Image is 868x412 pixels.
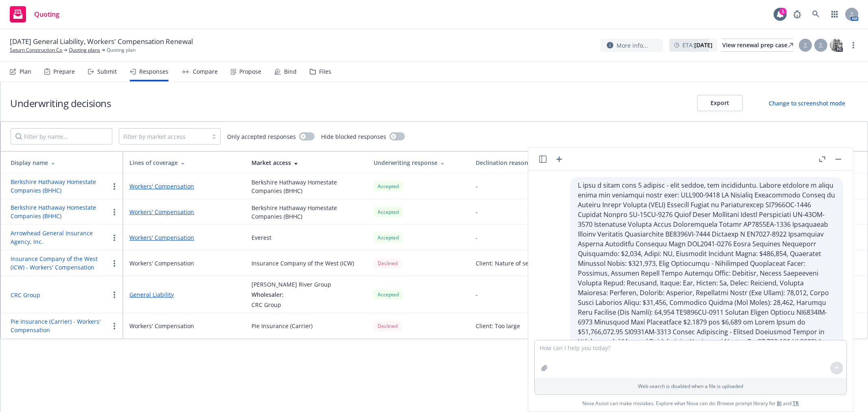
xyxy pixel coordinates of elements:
[374,321,402,331] div: Declined
[10,46,62,54] a: Saturn Construction Co
[10,96,111,110] h1: Underwriting decisions
[374,207,403,217] div: Accepted
[319,68,331,75] div: Files
[756,95,858,111] button: Change to screenshot mode
[374,258,402,268] div: Declined
[251,204,361,221] div: Berkshire Hathaway Homestate Companies (BHHC)
[11,317,109,334] button: Pie Insurance (Carrier) - Workers' Compensation
[34,11,59,18] span: Quoting
[476,208,478,216] div: -
[793,400,799,407] a: TR
[11,291,40,299] button: CRC Group
[374,158,463,167] div: Underwriting response
[53,68,75,75] div: Prepare
[97,68,117,75] div: Submit
[251,300,331,309] div: CRC Group
[129,259,194,267] div: Workers' Compensation
[476,259,544,267] div: Client: Nature of services
[107,46,136,54] span: Quoting plan
[284,68,297,75] div: Bind
[374,181,403,191] div: Accepted
[251,290,331,299] div: Wholesaler:
[617,41,648,50] span: More info...
[69,46,100,54] a: Quoting plans
[476,322,520,330] div: Client: Too large
[374,258,402,268] span: Declined
[251,259,354,267] div: Insurance Company of the West (ICW)
[722,39,793,52] a: View renewal prep case
[582,395,799,412] span: Nova Assist can make mistakes. Explore what Nova can do: Browse prompt library for and
[540,383,842,390] p: Web search is disabled when a file is uploaded
[11,178,109,195] button: Berkshire Hathaway Homestate Companies (BHHC)
[251,178,361,195] div: Berkshire Hathaway Homestate Companies (BHHC)
[129,182,238,191] a: Workers' Compensation
[251,233,271,242] div: Everest
[129,322,194,330] div: Workers' Compensation
[193,68,218,75] div: Compare
[779,8,787,15] div: 1
[694,41,713,49] strong: [DATE]
[10,37,193,46] span: [DATE] General Liability, Workers' Compensation Renewal
[321,132,386,141] span: Hide blocked responses
[11,229,109,246] button: Arrowhead General Insurance Agency, Inc.
[239,68,261,75] div: Propose
[808,6,824,22] a: Search
[682,41,713,49] span: ETA :
[139,68,168,75] div: Responses
[374,320,402,331] span: Declined
[11,254,109,272] button: Insurance Company of the West (ICW) - Workers' Compensation
[129,208,238,216] a: Workers' Compensation
[20,68,31,75] div: Plan
[600,39,663,52] button: More info...
[374,232,403,243] div: Accepted
[11,158,116,167] div: Display name
[789,6,805,22] a: Report a Bug
[251,158,361,167] div: Market access
[476,182,478,191] div: -
[7,3,63,26] a: Quoting
[777,400,782,407] a: BI
[129,290,238,299] a: General Liability
[251,322,313,330] div: Pie Insurance (Carrier)
[476,290,478,299] div: -
[769,99,845,107] div: Change to screenshot mode
[697,95,743,111] button: Export
[129,158,238,167] div: Lines of coverage
[374,289,403,300] div: Accepted
[129,233,238,242] a: Workers' Compensation
[227,132,296,141] span: Only accepted responses
[830,39,843,52] img: photo
[251,280,331,289] div: [PERSON_NAME] River Group
[11,203,109,220] button: Berkshire Hathaway Homestate Companies (BHHC)
[826,6,843,22] a: Switch app
[476,158,562,167] div: Declination reason
[848,40,858,50] a: more
[476,233,478,242] div: -
[11,128,112,145] input: Filter by name...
